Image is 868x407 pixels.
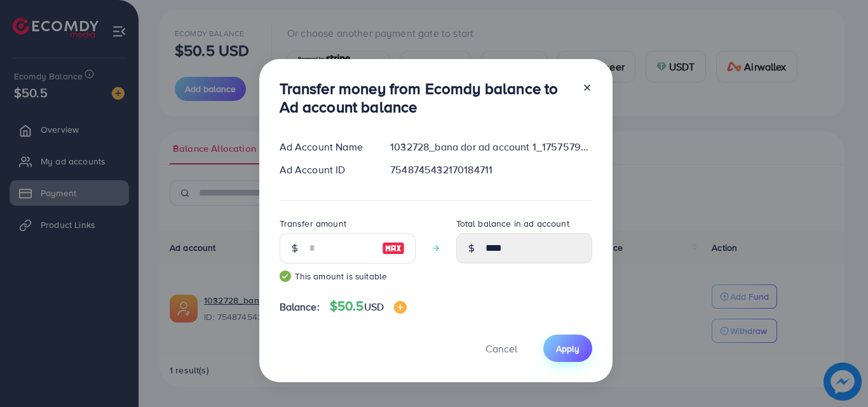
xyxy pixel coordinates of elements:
div: 7548745432170184711 [380,163,602,177]
button: Apply [543,335,592,362]
h3: Transfer money from Ecomdy balance to Ad account balance [280,79,572,116]
span: Balance: [280,300,320,314]
div: Ad Account ID [269,163,381,177]
h4: $50.5 [330,298,407,314]
button: Cancel [470,335,533,362]
img: image [382,241,405,256]
label: Total balance in ad account [456,217,569,230]
small: This amount is suitable [280,270,416,283]
div: Ad Account Name [269,140,381,154]
span: USD [364,300,384,314]
img: image [394,301,407,314]
span: Cancel [485,342,517,356]
span: Apply [556,342,580,355]
label: Transfer amount [280,217,346,230]
img: guide [280,270,291,282]
div: 1032728_bana dor ad account 1_1757579407255 [380,140,602,154]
